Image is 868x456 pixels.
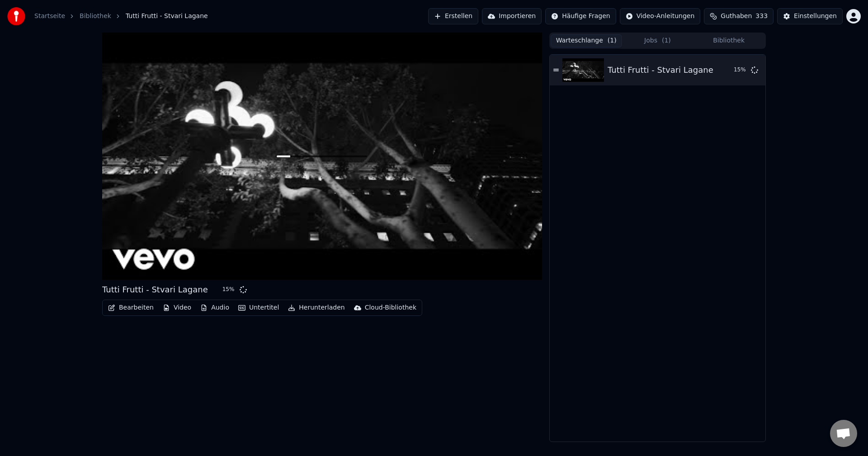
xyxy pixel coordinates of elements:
button: Video-Anleitungen [620,8,701,24]
button: Audio [197,301,233,314]
span: ( 1 ) [608,36,617,45]
span: 333 [755,12,768,21]
button: Herunterladen [284,301,348,314]
div: 15 % [734,66,747,74]
nav: breadcrumb [34,12,208,21]
button: Untertitel [235,301,283,314]
div: Tutti Frutti - Stvari Lagane [102,283,208,296]
div: Cloud-Bibliothek [365,303,416,312]
img: youka [7,7,25,25]
a: Chat öffnen [830,420,857,447]
button: Einstellungen [777,8,843,24]
button: Jobs [622,34,693,47]
div: Tutti Frutti - Stvari Lagane [608,64,713,76]
div: 15 % [222,286,236,293]
button: Bearbeiten [104,301,157,314]
button: Guthaben333 [704,8,774,24]
span: Guthaben [721,12,752,21]
button: Video [159,301,195,314]
button: Erstellen [428,8,478,24]
a: Startseite [34,12,65,21]
button: Warteschlange [551,34,622,47]
button: Häufige Fragen [545,8,616,24]
button: Bibliothek [693,34,764,47]
span: ( 1 ) [662,36,671,45]
div: Einstellungen [794,12,837,21]
span: Tutti Frutti - Stvari Lagane [126,12,208,21]
a: Bibliothek [80,12,111,21]
button: Importieren [482,8,542,24]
